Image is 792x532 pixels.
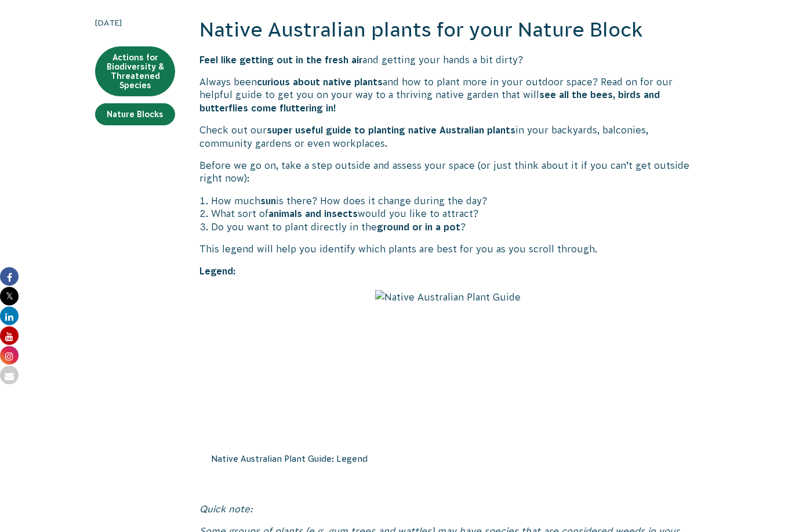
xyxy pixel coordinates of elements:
p: Check out our in your backyards, balconies, community gardens or even workplaces. [199,124,697,150]
h2: Native Australian plants for your Nature Block [199,17,697,45]
a: Actions for Biodiversity & Threatened Species [95,47,175,97]
p: Do you want to plant directly in the ? [211,221,697,234]
strong: sun [260,196,276,207]
strong: Feel like getting out in the fresh air [199,55,362,66]
p: and getting your hands a bit dirty? [199,54,697,67]
p: This legend will help you identify which plants are best for you as you scroll through. [199,243,697,256]
a: Nature Blocks [95,104,175,126]
img: Native Australian Plant Guide [375,291,521,447]
li: What sort of would you like to attract? [211,208,697,220]
strong: curious about native plants [257,77,383,88]
em: Quick note: [199,504,253,515]
p: Native Australian Plant Guide: Legend [211,447,685,472]
p: Before we go on, take a step outside and assess your space (or just think about it if you can’t g... [199,160,697,186]
time: [DATE] [95,17,175,30]
strong: ground or in a pot [377,222,460,233]
p: Always been and how to plant more in your outdoor space? Read on for our helpful guide to get you... [199,76,697,115]
strong: animals and insects [268,209,358,219]
li: How much is there? How does it change during the day? [211,195,697,208]
strong: see all the bees, birds and butterflies come fluttering in! [199,90,660,113]
strong: Legend: [199,266,235,277]
strong: super useful guide to planting native Australian plants [267,125,515,136]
